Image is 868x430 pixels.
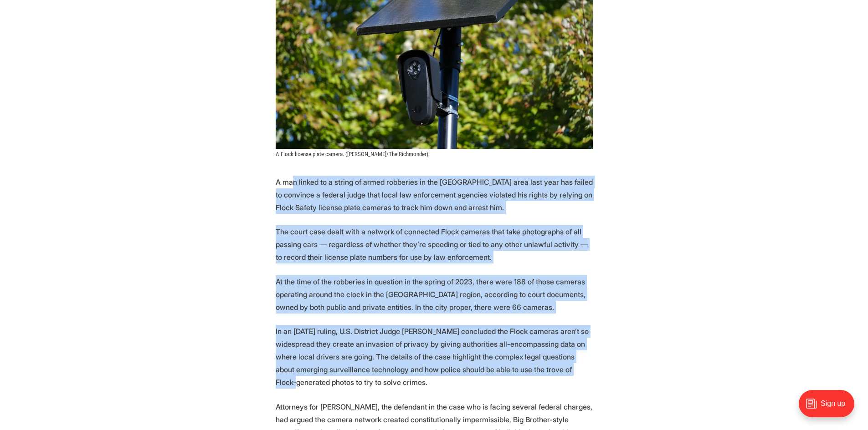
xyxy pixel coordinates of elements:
[276,325,593,389] p: In an [DATE] ruling, U.S. District Judge [PERSON_NAME] concluded the Flock cameras aren’t so wide...
[276,225,593,263] p: The court case dealt with a network of connected Flock cameras that take photographs of all passi...
[276,176,593,214] p: A man linked to a string of armed robberies in the [GEOGRAPHIC_DATA] area last year has failed to...
[791,385,868,430] iframe: portal-trigger
[276,151,428,157] span: A Flock license plate camera. ([PERSON_NAME]/The Richmonder)
[276,275,593,314] p: At the time of the robberies in question in the spring of 2023, there were 188 of those cameras o...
